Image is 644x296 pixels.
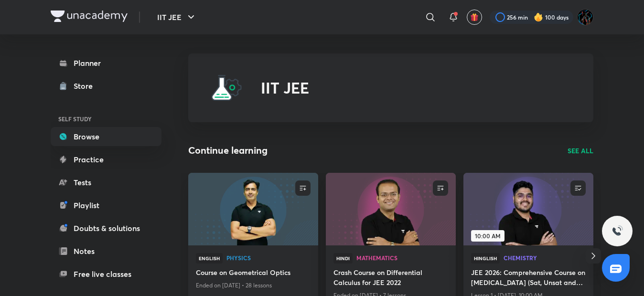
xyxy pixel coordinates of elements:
[151,8,203,27] button: IIT JEE
[51,11,128,22] img: Company Logo
[226,255,311,262] a: Physics
[471,230,504,242] span: 10:00 AM
[326,173,456,245] a: new-thumbnail
[534,12,543,22] img: streak
[568,146,593,156] a: SEE ALL
[463,173,593,245] a: new-thumbnail10:00 AM
[51,53,161,73] a: Planner
[74,80,98,92] div: Store
[51,127,161,146] a: Browse
[356,255,448,262] a: Mathematics
[196,279,311,292] p: Ended on [DATE] • 28 lessons
[51,173,161,192] a: Tests
[51,111,161,127] h6: SELF STUDY
[51,11,128,24] a: Company Logo
[504,255,586,262] a: Chemistry
[462,172,594,246] img: new-thumbnail
[470,13,479,21] img: avatar
[196,253,223,264] span: English
[324,172,457,246] img: new-thumbnail
[51,264,161,284] a: Free live classes
[51,242,161,261] a: Notes
[504,255,586,261] span: Chemistry
[51,196,161,215] a: Playlist
[188,143,268,158] h2: Continue learning
[356,255,448,261] span: Mathematics
[261,79,309,97] h2: IIT JEE
[333,267,448,289] a: Crash Course on Differential Calculus for JEE 2022
[467,10,482,25] button: avatar
[51,150,161,169] a: Practice
[51,219,161,238] a: Doubts & solutions
[188,173,318,245] a: new-thumbnail
[226,255,311,261] span: Physics
[577,9,593,25] img: Umang Raj
[333,253,353,264] span: Hindi
[471,253,500,264] span: Hinglish
[187,172,319,246] img: new-thumbnail
[51,76,161,95] a: Store
[612,225,623,237] img: ttu
[196,267,311,279] a: Course on Geometrical Optics
[211,73,242,103] img: IIT JEE
[471,267,586,289] a: JEE 2026: Comprehensive Course on [MEDICAL_DATA] (Sat, Unsat and Aromatic)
